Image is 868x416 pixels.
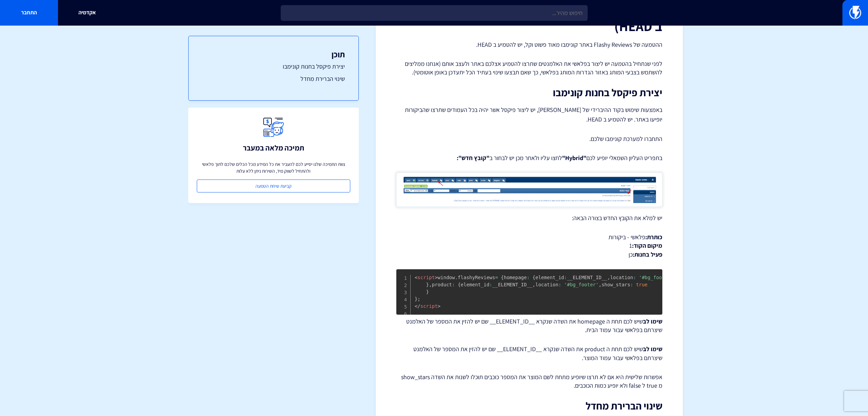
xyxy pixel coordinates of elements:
[281,5,588,21] input: חיפוש מהיר...
[396,105,662,124] p: באמצעות שימוש בקוד ההיברידי של [PERSON_NAME], יש ליצור פיקסל אשר יהיה בכל העמודים שתרצו שהביקורות...
[396,87,662,98] h2: יצירת פיקסל בחנות קונימבו
[435,275,438,280] span: >
[202,50,345,59] h3: תוכן
[429,282,432,287] span: ,
[633,275,636,280] span: :
[501,275,504,280] span: {
[452,282,455,287] span: :
[415,303,421,309] span: </
[564,282,599,287] span: '#bg_footer'
[415,303,438,309] span: script
[396,400,662,412] h2: שינוי הברירת מחדל
[396,345,662,362] p: שיש לכם תחת ה product את השדה שנקרא __ELEMENT_ID__ שם יש להזין את המספר של האלמנט שיצרתם בפלאשי ע...
[632,242,662,249] strong: מיקום הקוד:
[396,233,662,259] p: פלאשי - ביקורות 1 כן
[457,154,489,162] strong: "קובץ חדש":
[426,289,429,295] span: }
[562,154,586,162] strong: "Hybrid"
[607,275,610,280] span: ,
[396,134,662,143] p: התחברו למערכת קונימבו שלכם.
[417,296,420,302] span: ;
[202,74,345,83] a: שינוי הברירת מחדל
[243,144,304,152] h3: תמיכה מלאה במעבר
[396,40,662,49] p: ההטמעה של Flashy Reviews באתר קונימבו מאוד פשוט וקל, יש להטמיע ב HEAD.
[426,282,429,287] span: }
[532,275,535,280] span: {
[396,373,662,390] p: אפשרות שלישית היא אם לא תרצו שיופיע מתחת לשם המוצר את המספר כוכבים תוכלו לשנות את השדה show_stars...
[396,154,662,162] p: בתפריט העליון השמאלי יופיע לכם לחצו עליו ולאחר מכן יש לבחור ב
[527,275,529,280] span: :
[599,282,601,287] span: ,
[633,250,662,258] strong: פעיל בחנות:
[643,317,662,325] strong: שימו לב
[396,317,662,334] p: שיש לכם תחת ה homepage את השדה שנקרא __ELEMENT_ID__ שם יש להזין את המספר של האלמנט שיצרתם בפלאשי ...
[639,275,673,280] span: '#bg_footer'
[636,282,648,287] span: true
[197,180,350,192] a: קביעת שיחת הטמעה
[415,296,417,302] span: }
[415,275,435,280] span: script
[645,233,662,241] strong: כותרת:
[415,275,674,302] span: window flashyReviews homepage element_id __ELEMENT_ID__ location product element_id __ELEMENT_ID_...
[396,59,662,77] p: לפני שנתחיל בהטמעה יש ליצור בפלאשי את האלמנטים שתרצו להטמיע אצלכם באתר ולעצב אותם (אנחנו ממליצים ...
[415,275,417,280] span: <
[458,282,460,287] span: {
[489,282,492,287] span: :
[630,282,633,287] span: :
[564,275,567,280] span: :
[643,345,662,353] strong: שימו לב
[438,303,440,309] span: >
[455,275,458,280] span: .
[202,62,345,71] a: יצירת פיקסל בחנות קונימבו
[532,282,535,287] span: ,
[495,275,498,280] span: =
[396,214,662,223] p: יש למלא את הקובץ החדש בצורה הבאה:
[197,161,350,174] p: צוות התמיכה שלנו יסייע לכם להעביר את כל המידע מכל הכלים שלכם לתוך פלאשי ולהתחיל לשווק מיד, השירות...
[558,282,561,287] span: :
